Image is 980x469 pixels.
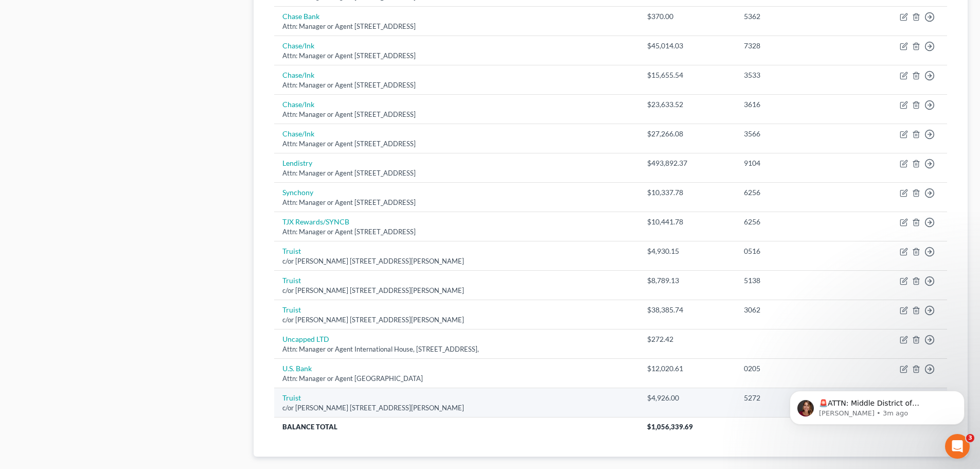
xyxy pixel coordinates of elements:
a: Chase/Ink [282,129,314,138]
div: $27,266.08 [647,129,727,139]
a: Chase/Ink [282,100,314,109]
a: U.S. Bank [282,364,312,373]
div: $10,441.78 [647,217,727,227]
div: 6256 [744,187,844,198]
div: 0205 [744,363,844,374]
div: 7328 [744,41,844,51]
a: Uncapped LTD [282,335,329,343]
div: $4,926.00 [647,393,727,403]
div: 3566 [744,129,844,139]
a: Chase Bank [282,12,319,21]
div: Attn: Manager or Agent [STREET_ADDRESS] [282,51,631,61]
div: $38,385.74 [647,305,727,315]
a: Truist [282,393,301,402]
div: 5362 [744,11,844,22]
div: 6256 [744,217,844,227]
div: 5272 [744,393,844,403]
div: 3533 [744,70,844,80]
div: $45,014.03 [647,41,727,51]
a: Truist [282,276,301,285]
span: $1,056,339.69 [647,423,693,431]
iframe: Intercom live chat [945,434,970,459]
div: Attn: Manager or Agent [STREET_ADDRESS] [282,227,631,237]
th: Balance Total [274,417,639,436]
a: Chase/Ink [282,41,314,50]
a: Chase/Ink [282,71,314,79]
div: $12,020.61 [647,363,727,374]
div: Attn: Manager or Agent [STREET_ADDRESS] [282,139,631,149]
div: Attn: Manager or Agent [STREET_ADDRESS] [282,80,631,90]
a: TJX Rewards/SYNCB [282,217,349,226]
div: $8,789.13 [647,275,727,286]
div: $10,337.78 [647,187,727,198]
div: $23,633.52 [647,99,727,110]
div: Attn: Manager or Agent [STREET_ADDRESS] [282,22,631,31]
a: Truist [282,247,301,255]
a: Truist [282,305,301,314]
div: Attn: Manager or Agent [STREET_ADDRESS] [282,110,631,119]
div: c/or [PERSON_NAME] [STREET_ADDRESS][PERSON_NAME] [282,256,631,266]
div: $370.00 [647,11,727,22]
iframe: Intercom notifications message [774,369,980,441]
a: Lendistry [282,159,312,167]
span: 3 [966,434,974,442]
div: c/or [PERSON_NAME] [STREET_ADDRESS][PERSON_NAME] [282,403,631,413]
div: $15,655.54 [647,70,727,80]
div: $4,930.15 [647,246,727,256]
div: $272.42 [647,334,727,344]
div: 9104 [744,158,844,168]
div: Attn: Manager or Agent [STREET_ADDRESS] [282,198,631,207]
div: 3062 [744,305,844,315]
div: Attn: Manager or Agent [GEOGRAPHIC_DATA] [282,374,631,384]
div: 5138 [744,275,844,286]
a: Synchony [282,188,313,197]
div: $493,892.37 [647,158,727,168]
div: Attn: Manager or Agent [STREET_ADDRESS] [282,168,631,178]
div: Attn: Manager or Agent International House, [STREET_ADDRESS], [282,344,631,354]
div: c/or [PERSON_NAME] [STREET_ADDRESS][PERSON_NAME] [282,286,631,296]
div: 0516 [744,246,844,256]
div: 3616 [744,99,844,110]
div: c/or [PERSON_NAME] [STREET_ADDRESS][PERSON_NAME] [282,315,631,325]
